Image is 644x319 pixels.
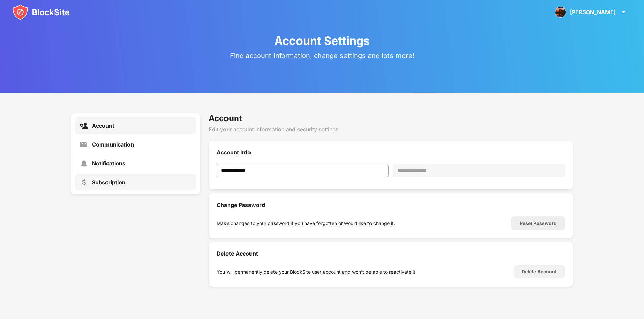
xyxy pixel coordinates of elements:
[80,140,88,149] img: settings-communication.svg
[92,141,134,148] div: Communication
[217,269,417,275] div: You will permanently delete your BlockSite user account and won’t be able to reactivate it.
[217,202,565,208] div: Change Password
[230,52,414,60] div: Find account information, change settings and lots more!
[75,117,196,134] a: Account
[80,178,88,186] img: settings-subscription.svg
[555,7,566,18] img: ACg8ocK4BgTYvS-7V8T72fz6I-UuztUSZzP559KELxHvcyNh3no=s96-c
[217,149,565,156] div: Account Info
[92,122,114,129] div: Account
[75,155,196,171] a: Notifications
[522,269,557,274] div: Delete Account
[12,4,70,20] img: blocksite-icon.svg
[75,174,196,190] a: Subscription
[80,159,88,167] img: settings-notifications.svg
[80,122,88,130] img: settings-account-active.svg
[92,179,125,186] div: Subscription
[520,220,557,226] div: Reset Password
[217,250,565,257] div: Delete Account
[209,113,573,123] div: Account
[75,136,196,153] a: Communication
[217,220,395,226] div: Make changes to your password if you have forgotten or would like to change it.
[92,160,125,167] div: Notifications
[209,126,573,133] div: Edit your account information and security settings
[570,9,616,16] div: [PERSON_NAME]
[274,34,370,48] div: Account Settings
